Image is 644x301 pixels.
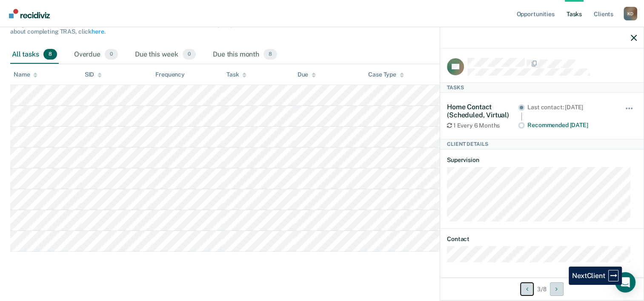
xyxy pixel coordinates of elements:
[440,139,644,149] div: Client Details
[527,104,613,111] div: Last contact: [DATE]
[92,28,104,35] a: here
[43,49,57,60] span: 8
[133,45,197,64] div: Due this week
[14,71,37,78] div: Name
[447,103,518,119] div: Home Contact (Scheduled, Virtual)
[145,21,157,28] a: here
[10,45,59,64] div: All tasks
[72,45,120,64] div: Overdue
[85,71,102,78] div: SID
[9,9,50,18] img: Recidiviz
[211,45,279,64] div: Due this month
[439,71,495,78] div: Supervision Level
[624,7,637,20] div: K D
[105,49,118,60] span: 0
[440,278,644,300] div: 3 / 8
[550,282,564,296] button: Next Client
[447,156,637,164] dt: Supervision
[183,49,196,60] span: 0
[615,272,635,292] div: Open Intercom Messenger
[263,49,277,60] span: 8
[155,71,185,78] div: Frequency
[440,82,644,93] div: Tasks
[447,122,518,129] div: 1 Every 6 Months
[368,71,404,78] div: Case Type
[447,236,637,243] dt: Contact
[527,122,613,129] div: Recommended [DATE]
[520,282,534,296] button: Previous Client
[298,71,316,78] div: Due
[624,7,637,20] button: Profile dropdown button
[226,71,246,78] div: Task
